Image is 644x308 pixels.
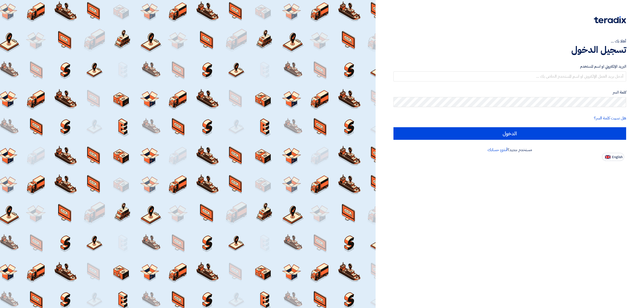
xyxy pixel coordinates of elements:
h1: تسجيل الدخول [393,44,626,55]
a: أنشئ حسابك [488,147,507,153]
input: أدخل بريد العمل الإلكتروني او اسم المستخدم الخاص بك ... [393,71,626,81]
img: en-US.png [605,155,611,159]
a: هل نسيت كلمة السر؟ [594,115,626,121]
input: الدخول [393,127,626,140]
div: أهلا بك ... [393,38,626,44]
label: كلمة السر [393,90,626,95]
span: English [612,155,623,159]
img: Teradix logo [594,16,626,23]
button: English [602,153,624,161]
div: مستخدم جديد؟ [393,147,626,153]
label: البريد الإلكتروني او اسم المستخدم [393,64,626,69]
